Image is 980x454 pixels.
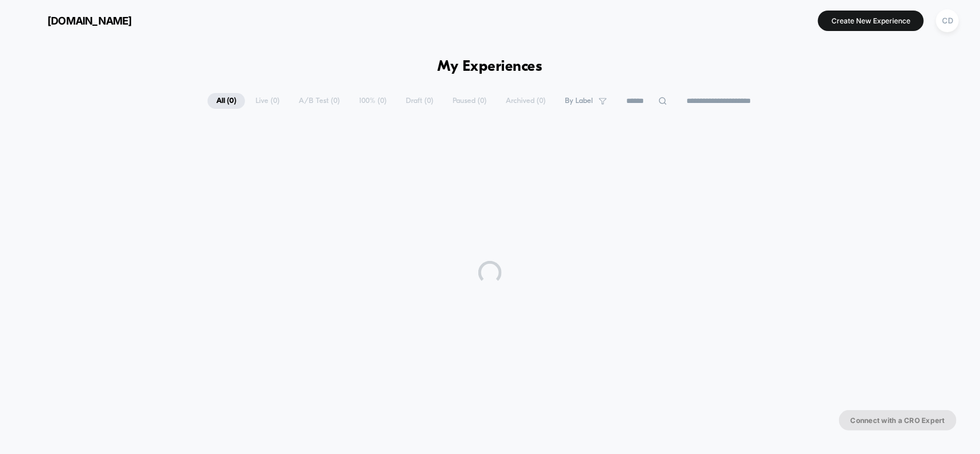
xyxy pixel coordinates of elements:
[47,15,132,27] span: [DOMAIN_NAME]
[208,93,245,109] span: All ( 0 )
[818,11,924,31] button: Create New Experience
[565,97,593,105] span: By Label
[933,9,962,33] button: CD
[936,9,959,32] div: CD
[438,59,543,75] h1: My Experiences
[18,11,136,30] button: [DOMAIN_NAME]
[839,410,957,431] button: Connect with a CRO Expert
